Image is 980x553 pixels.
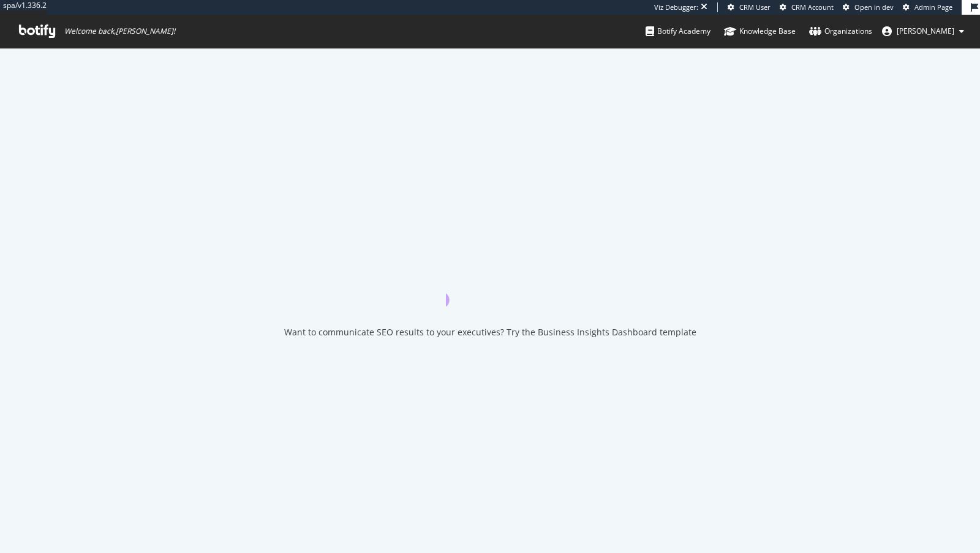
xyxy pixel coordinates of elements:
[446,262,534,307] div: animation
[897,26,954,36] span: connor
[809,25,872,37] div: Organizations
[646,25,710,37] div: Botify Academy
[724,25,796,37] div: Knowledge Base
[914,2,952,12] span: Admin Page
[728,2,771,12] a: CRM User
[872,21,974,41] button: [PERSON_NAME]
[64,26,175,36] span: Welcome back, [PERSON_NAME] !
[791,2,834,12] span: CRM Account
[780,2,834,12] a: CRM Account
[646,15,710,48] a: Botify Academy
[284,326,696,338] div: Want to communicate SEO results to your executives? Try the Business Insights Dashboard template
[843,2,894,12] a: Open in dev
[854,2,894,12] span: Open in dev
[809,15,872,48] a: Organizations
[739,2,771,12] span: CRM User
[654,2,698,12] div: Viz Debugger:
[903,2,952,12] a: Admin Page
[724,15,796,48] a: Knowledge Base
